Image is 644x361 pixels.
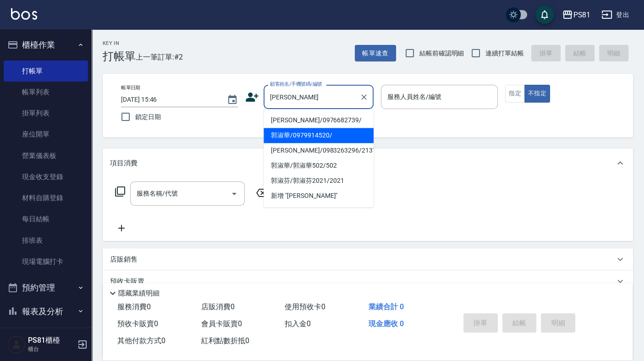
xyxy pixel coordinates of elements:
[221,89,243,111] button: Choose date, selected date is 2025-09-06
[485,49,524,58] span: 連續打單結帳
[4,208,88,230] a: 每日結帳
[358,91,370,104] button: Clear
[285,319,311,328] span: 扣入金 0
[4,82,88,103] a: 帳單列表
[201,336,249,345] span: 紅利點數折抵 0
[369,302,404,311] span: 業績合計 0
[598,6,633,23] button: 登出
[136,51,183,63] span: 上一筆訂單:#2
[7,335,26,354] img: Person
[118,289,160,298] p: 隱藏業績明細
[117,319,158,328] span: 預收卡販賣 0
[4,166,88,187] a: 現金收支登錄
[264,143,374,158] li: [PERSON_NAME]/0983263296/2137
[535,5,554,24] button: save
[558,5,594,24] button: PS81
[121,92,218,107] input: YYYY/MM/DD hh:mm
[28,345,75,353] p: 櫃台
[4,124,88,145] a: 座位開單
[369,319,404,328] span: 現金應收 0
[285,302,325,311] span: 使用預收卡 0
[4,300,88,323] button: 報表及分析
[4,60,88,82] a: 打帳單
[117,336,165,345] span: 其他付款方式 0
[264,158,374,173] li: 郭淑華/郭淑華502/502
[4,251,88,272] a: 現場電腦打卡
[4,187,88,208] a: 材料自購登錄
[524,85,550,103] button: 不指定
[110,159,138,168] p: 項目消費
[227,186,242,201] button: Open
[110,255,138,264] p: 店販銷售
[270,81,322,88] label: 顧客姓名/手機號碼/編號
[121,84,140,91] label: 帳單日期
[505,85,525,103] button: 指定
[103,40,136,46] h2: Key In
[103,270,633,292] div: 預收卡販賣
[4,33,88,57] button: 櫃檯作業
[264,128,374,143] li: 郭淑華/0979914520/
[573,9,590,21] div: PS81
[110,277,144,286] p: 預收卡販賣
[4,145,88,166] a: 營業儀表板
[355,45,396,62] button: 帳單速查
[11,8,37,20] img: Logo
[103,248,633,270] div: 店販銷售
[28,336,75,345] h5: PS81櫃檯
[4,103,88,124] a: 掛單列表
[419,49,464,58] span: 結帳前確認明細
[117,302,151,311] span: 服務消費 0
[4,323,88,347] button: 客戶管理
[4,230,88,251] a: 排班表
[264,113,374,128] li: [PERSON_NAME]/0976682739/
[264,173,374,188] li: 郭淑芬/郭淑芬2021/2021
[103,50,136,63] h3: 打帳單
[4,276,88,300] button: 預約管理
[264,188,374,203] li: 新增 "[PERSON_NAME]"
[135,112,161,122] span: 鎖定日期
[201,319,242,328] span: 會員卡販賣 0
[201,302,235,311] span: 店販消費 0
[103,148,633,178] div: 項目消費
